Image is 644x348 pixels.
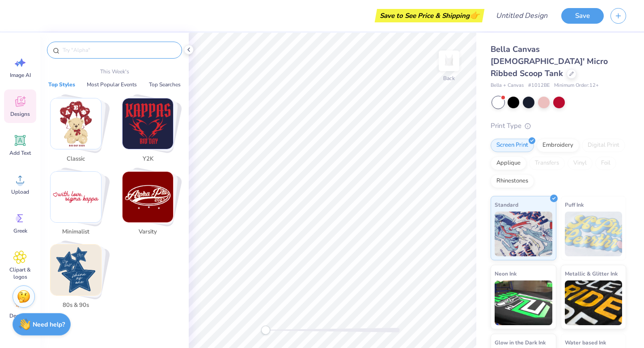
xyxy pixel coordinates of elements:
button: Stack Card Button Varsity [117,171,184,240]
span: Designs [10,110,30,118]
div: Transfers [529,157,565,170]
img: Y2K [123,98,173,149]
span: Minimalist [61,228,90,237]
div: Print Type [491,121,626,131]
button: Top Styles [46,80,78,89]
img: Metallic & Glitter Ink [565,280,623,325]
span: Water based Ink [565,338,606,347]
div: Foil [595,157,616,170]
strong: Need help? [33,320,65,329]
div: Vinyl [568,157,593,170]
button: Save [561,8,604,24]
button: Stack Card Button Minimalist [45,171,112,240]
div: Screen Print [491,139,534,152]
img: Minimalist [51,172,101,222]
span: Add Text [9,149,31,157]
div: Back [443,74,455,82]
div: Digital Print [582,139,625,152]
span: Clipart & logos [5,266,35,280]
span: Y2K [133,155,162,164]
span: 👉 [470,10,479,21]
span: Puff Ink [565,200,584,209]
img: Classic [51,98,101,149]
img: Varsity [123,172,173,222]
div: Applique [491,157,526,170]
span: Bella Canvas [DEMOGRAPHIC_DATA]' Micro Ribbed Scoop Tank [491,44,608,79]
img: 80s & 90s [51,245,101,295]
img: Puff Ink [565,212,623,256]
button: Most Popular Events [84,80,140,89]
span: Greek [13,227,27,234]
span: Standard [495,200,518,209]
p: This Week's [100,68,129,76]
img: Neon Ink [495,280,552,325]
button: Top Searches [146,80,183,89]
span: Image AI [10,72,31,79]
span: Varsity [133,228,162,237]
span: Bella + Canvas [491,82,524,89]
img: Back [440,52,458,70]
span: Classic [61,155,90,164]
input: Try "Alpha" [62,46,176,55]
div: Rhinestones [491,174,534,188]
div: Embroidery [537,139,579,152]
input: Untitled Design [489,7,555,25]
span: Glow in the Dark Ink [495,338,546,347]
span: Metallic & Glitter Ink [565,269,618,278]
div: Save to See Price & Shipping [377,9,482,22]
button: Stack Card Button 80s & 90s [45,244,112,313]
button: Stack Card Button Classic [45,98,112,167]
button: Stack Card Button Y2K [117,98,184,167]
img: Standard [495,212,552,256]
span: Neon Ink [495,269,517,278]
span: # 1012BE [528,82,550,89]
span: 80s & 90s [61,301,90,310]
span: Decorate [9,312,31,319]
span: Upload [11,188,29,195]
div: Accessibility label [261,326,270,335]
span: Minimum Order: 12 + [554,82,599,89]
